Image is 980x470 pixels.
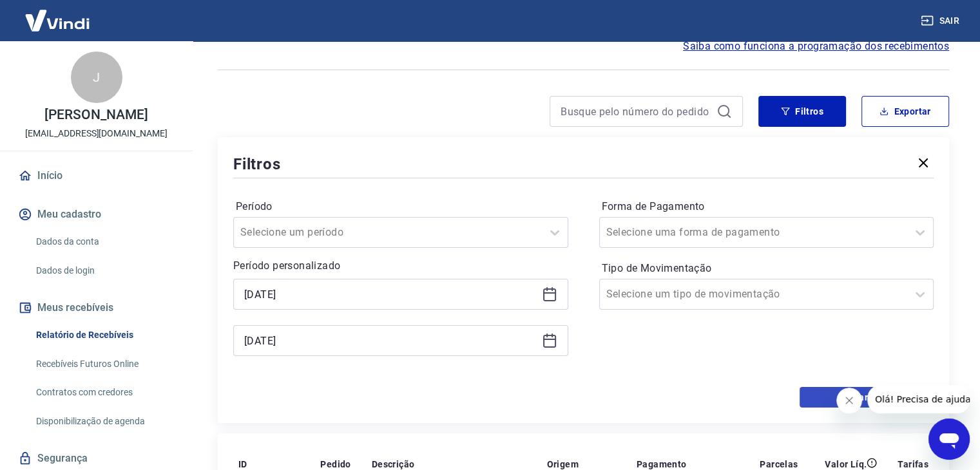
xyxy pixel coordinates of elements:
[244,285,537,304] input: Data inicial
[928,418,970,460] iframe: Botão para abrir a janela de mensagens
[31,258,177,284] a: Dados de login
[602,199,932,214] label: Forma de Pagamento
[602,261,932,276] label: Tipo de Movimentação
[8,9,108,19] span: Olá! Precisa de ajuda?
[31,379,177,406] a: Contratos com credores
[861,96,949,127] button: Exportar
[31,408,177,435] a: Disponibilização de agenda
[233,258,568,274] p: Período personalizado
[15,1,99,40] img: Vindi
[25,127,168,140] p: [EMAIL_ADDRESS][DOMAIN_NAME]
[836,388,862,413] iframe: Fechar mensagem
[71,52,122,103] div: J
[15,162,177,190] a: Início
[800,387,934,408] button: Aplicar filtros
[561,102,711,121] input: Busque pelo número do pedido
[44,108,148,122] p: [PERSON_NAME]
[236,199,566,214] label: Período
[233,154,281,174] h5: Filtros
[15,200,177,229] button: Meu cadastro
[31,322,177,348] a: Relatório de Recebíveis
[867,385,970,413] iframe: Mensagem da empresa
[244,331,537,350] input: Data final
[31,351,177,377] a: Recebíveis Futuros Online
[683,39,949,54] a: Saiba como funciona a programação dos recebimentos
[31,229,177,255] a: Dados da conta
[758,96,846,127] button: Filtros
[15,294,177,322] button: Meus recebíveis
[918,9,965,33] button: Sair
